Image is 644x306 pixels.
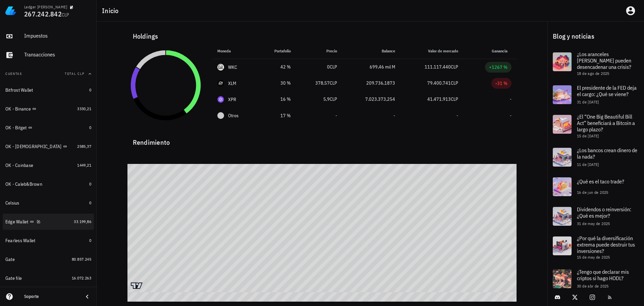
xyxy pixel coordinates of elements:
[5,106,31,112] div: OK - Binance
[3,232,94,249] a: Fearless Wallet 0
[89,87,91,92] span: 0
[3,270,94,286] a: Gate file 16.072.263
[547,142,644,172] a: ¿Los bancos crean dinero de la nada? 11 de [DATE]
[263,112,291,119] div: 17 %
[577,190,608,195] span: 16 de jun de 2025
[3,195,94,211] a: Celsius 0
[72,257,91,262] span: 80.857.245
[451,96,458,102] span: CLP
[5,219,29,225] div: Edge Wallet
[577,268,629,281] span: ¿Tengo que declarar mis criptos si hago HODL?
[547,172,644,202] a: ¿Qué es el taco trade? 16 de jun de 2025
[89,200,91,205] span: 0
[127,26,517,47] div: Holdings
[24,4,67,10] div: Ledger [PERSON_NAME]
[62,12,69,18] span: CLP
[3,66,94,82] button: CuentasTotal CLP
[547,80,644,110] a: El presidente de la FED deja el cargo: ¿Qué se viene? 31 de [DATE]
[577,147,637,160] span: ¿Los bancos crean dinero de la nada?
[5,144,62,149] div: OK - [DEMOGRAPHIC_DATA]
[492,48,512,53] span: Ganancia
[547,110,644,142] a: ¿El “One Big Beautiful Bill Act” beneficiará a Bitcoin a largo plazo? 15 de [DATE]
[495,80,507,87] div: -31 %
[24,294,78,299] div: Soporte
[5,163,33,168] div: OK - Coinbase
[577,283,609,289] span: 30 de abr de 2025
[510,96,512,102] span: -
[228,80,236,87] div: XLM
[3,157,94,173] a: OK - Coinbase 1449,21
[577,255,610,260] span: 15 de may de 2025
[577,178,624,185] span: ¿Qué es el taco trade?
[228,64,237,71] div: WKC
[327,64,330,70] span: 0
[577,84,637,97] span: El presidente de la FED deja el cargo: ¿Qué se viene?
[330,96,337,102] span: CLP
[451,80,458,86] span: CLP
[3,214,94,230] a: Edge Wallet 33.199,86
[3,120,94,136] a: OK - Bitget 0
[296,43,342,59] th: Precio
[427,96,451,102] span: 41.471.913
[547,231,644,264] a: ¿Por qué la diversificación extrema puede destruir tus inversiones? 15 de may de 2025
[131,282,143,289] a: Charting by TradingView
[348,63,395,71] div: 699,46 mil M
[547,26,644,47] div: Blog y noticias
[457,113,458,119] span: -
[577,206,631,219] span: Dividendos o reinversión: ¿Qué es mejor?
[577,221,610,226] span: 31 de may de 2025
[400,43,464,59] th: Valor de mercado
[577,51,631,70] span: ¿Los aranceles [PERSON_NAME] pueden desencadenar una crisis?
[217,64,224,71] div: WKC-icon
[24,33,91,39] div: Impuestos
[577,235,635,254] span: ¿Por qué la diversificación extrema puede destruir tus inversiones?
[3,47,94,63] a: Transacciones
[342,43,400,59] th: Balance
[77,163,91,168] span: 1449,21
[348,96,395,103] div: 7.023.373,254
[330,64,337,70] span: CLP
[335,113,337,119] span: -
[3,251,94,267] a: Gate 80.857.245
[427,80,451,86] span: 79.400.741
[89,125,91,130] span: 0
[89,238,91,243] span: 0
[3,138,94,155] a: OK - [DEMOGRAPHIC_DATA] 2585,37
[323,96,330,102] span: 5,9
[228,96,236,103] div: XPR
[5,5,16,16] img: LedgiFi
[102,5,121,16] h1: Inicio
[489,64,507,71] div: +1267 %
[577,99,599,104] span: 31 de [DATE]
[3,82,94,98] a: Bitfrost Wallet 0
[577,133,599,138] span: 15 de [DATE]
[547,264,644,294] a: ¿Tengo que declarar mis criptos si hago HODL? 30 de abr de 2025
[24,51,91,58] div: Transacciones
[263,80,291,87] div: 30 %
[263,96,291,103] div: 16 %
[315,80,330,86] span: 378,57
[5,238,36,244] div: Fearless Wallet
[510,113,512,119] span: -
[3,28,94,44] a: Impuestos
[77,144,91,149] span: 2585,37
[263,63,291,71] div: 42 %
[393,113,395,119] span: -
[89,181,91,186] span: 0
[5,125,27,131] div: OK - Bitget
[228,112,238,119] span: Otros
[5,275,22,281] div: Gate file
[127,132,517,148] div: Rendimiento
[217,96,224,103] div: XPR-icon
[547,47,644,80] a: ¿Los aranceles [PERSON_NAME] pueden desencadenar una crisis? 18 de ago de 2025
[24,9,62,18] span: 267.242.842
[74,219,91,224] span: 33.199,86
[77,106,91,111] span: 3330,21
[3,101,94,117] a: OK - Binance 3330,21
[65,72,85,76] span: Total CLP
[257,43,296,59] th: Portafolio
[577,71,609,76] span: 18 de ago de 2025
[451,64,458,70] span: CLP
[547,202,644,231] a: Dividendos o reinversión: ¿Qué es mejor? 31 de may de 2025
[3,176,94,192] a: OK - Caleb&Brown 0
